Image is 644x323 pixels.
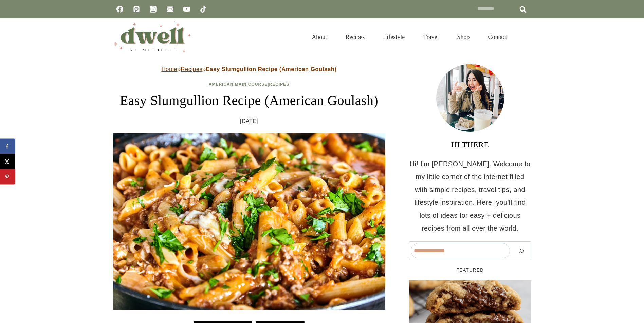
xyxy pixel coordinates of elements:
a: YouTube [180,2,194,16]
time: [DATE] [240,116,258,126]
a: American [209,82,234,87]
img: DWELL by michelle [113,21,191,52]
a: Recipes [269,82,290,87]
a: About [302,25,336,49]
nav: Primary Navigation [302,25,516,49]
span: » » [161,66,336,72]
a: Facebook [113,2,127,16]
h1: Easy Slumgullion Recipe (American Goulash) [113,90,385,111]
button: Search [513,243,530,258]
a: Shop [448,25,479,49]
button: View Search Form [520,31,531,43]
span: | | [209,82,289,87]
a: TikTok [197,2,210,16]
strong: Easy Slumgullion Recipe (American Goulash) [206,66,336,72]
p: Hi! I'm [PERSON_NAME]. Welcome to my little corner of the internet filled with simple recipes, tr... [409,157,531,235]
a: Travel [414,25,448,49]
a: Recipes [181,66,202,72]
a: Contact [479,25,516,49]
a: Main Course [235,82,268,87]
a: Recipes [336,25,374,49]
a: Home [161,66,177,72]
a: Lifestyle [374,25,414,49]
a: Email [163,2,177,16]
h5: FEATURED [409,267,531,274]
img: Slumgullion on a plate [113,133,385,310]
a: Instagram [146,2,160,16]
h3: HI THERE [409,138,531,151]
a: Pinterest [130,2,143,16]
